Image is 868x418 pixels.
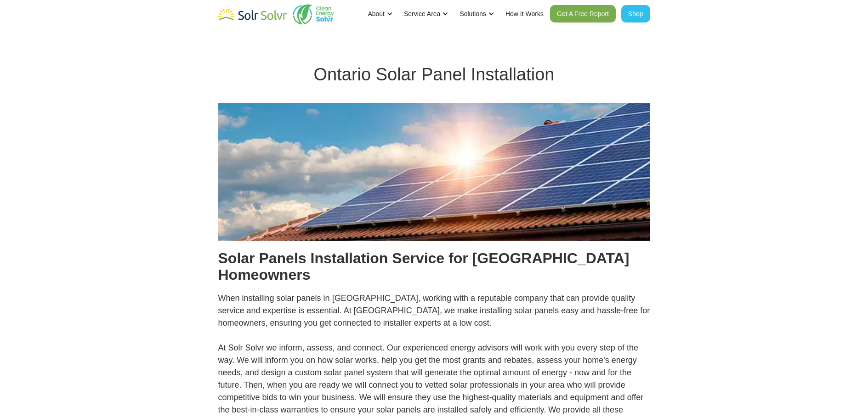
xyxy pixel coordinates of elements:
h1: Ontario Solar Panel Installation [218,64,650,85]
img: Aerial view of solar panel installation in Ontario by Solr Solvr on residential rooftop with clea... [218,103,650,241]
div: Solutions [460,9,486,18]
a: Get A Free Report [550,5,616,23]
div: Service Area [404,9,440,18]
a: Shop [621,5,650,23]
div: About [368,9,385,18]
h2: Solar Panels Installation Service for [GEOGRAPHIC_DATA] Homeowners [218,250,650,283]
